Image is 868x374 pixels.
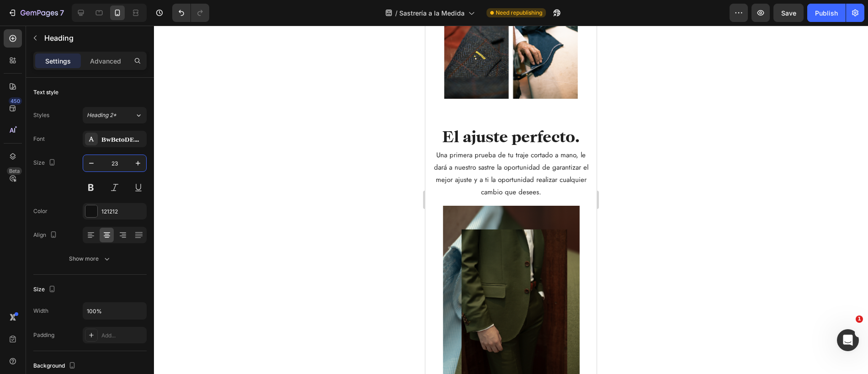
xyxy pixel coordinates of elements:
div: Styles [33,111,49,119]
div: Show more [69,254,111,263]
div: Width [33,307,48,315]
button: Save [773,4,804,22]
span: Sastrería a la Medida [399,8,465,18]
p: Heading [44,32,143,43]
div: Color [33,207,48,215]
span: Save [781,9,796,17]
button: 7 [4,4,68,22]
div: Publish [815,8,838,18]
div: 121212 [101,208,144,216]
p: 7 [60,7,64,18]
div: Size [33,283,58,296]
button: Heading 2* [83,107,147,123]
p: Settings [45,56,71,66]
iframe: Design area [425,26,597,374]
div: Beta [7,167,22,175]
div: BwBetoDEMO [101,135,144,144]
span: 1 [856,315,863,323]
button: Show more [33,251,147,267]
div: Align [33,229,59,241]
span: Need republishing [496,9,542,17]
div: 450 [9,97,22,105]
div: Text style [33,88,58,96]
span: Heading 2* [87,111,116,119]
button: Publish [807,4,846,22]
input: Auto [83,303,146,319]
p: Advanced [90,56,121,66]
div: Add... [101,331,144,340]
div: Size [33,157,58,169]
span: / [395,8,397,18]
div: Undo/Redo [172,4,209,22]
div: Font [33,135,45,143]
iframe: Intercom live chat [837,329,859,351]
div: Padding [33,331,54,339]
div: Background [33,360,78,372]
